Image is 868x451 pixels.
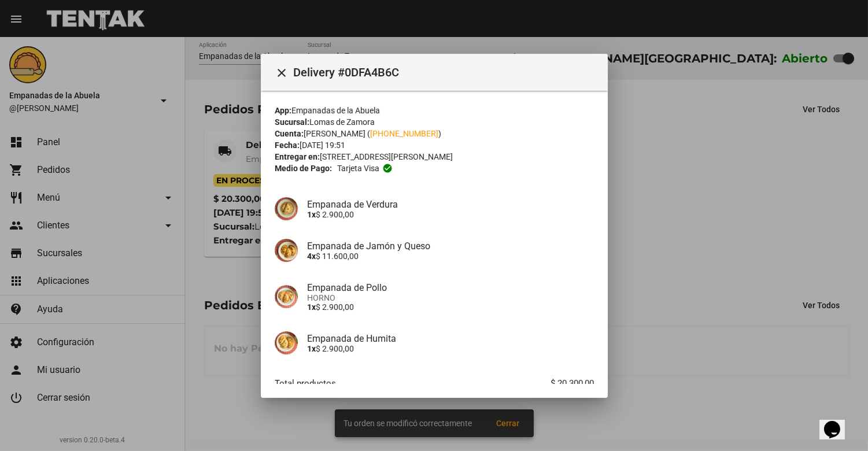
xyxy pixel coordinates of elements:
iframe: chat widget [819,405,856,439]
h4: Empanada de Pollo [307,282,594,293]
div: [PERSON_NAME] ( ) [275,128,594,139]
h4: Empanada de Jamón y Queso [307,240,594,251]
img: 72c15bfb-ac41-4ae4-a4f2-82349035ab42.jpg [275,239,298,262]
h4: Empanada de Humita [307,332,594,343]
div: Empanadas de la Abuela [275,105,594,116]
h4: Empanada de Verdura [307,198,594,209]
button: Cerrar [270,61,293,84]
li: Total productos $ 20.300,00 [275,373,594,394]
p: $ 2.900,00 [307,302,594,311]
strong: Sucursal: [275,117,309,127]
strong: Medio de Pago: [275,162,332,174]
img: 75ad1656-f1a0-4b68-b603-a72d084c9c4d.jpg [275,331,298,354]
strong: Fecha: [275,141,300,150]
span: HORNO [307,293,594,302]
b: 1x [307,302,316,311]
mat-icon: check_circle [382,163,392,173]
img: 10349b5f-e677-4e10-aec3-c36b893dfd64.jpg [275,285,298,308]
p: $ 2.900,00 [307,343,594,353]
a: [PHONE_NUMBER] [370,129,438,138]
p: $ 2.900,00 [307,209,594,219]
mat-icon: Cerrar [275,66,289,80]
img: 80da8329-9e11-41ab-9a6e-ba733f0c0218.jpg [275,197,298,220]
b: 4x [307,251,316,260]
strong: App: [275,106,291,115]
b: 1x [307,343,316,353]
strong: Entregar en: [275,152,320,161]
span: Tarjeta visa [337,162,379,174]
div: Lomas de Zamora [275,116,594,128]
strong: Cuenta: [275,129,304,138]
div: [STREET_ADDRESS][PERSON_NAME] [275,151,594,162]
b: 1x [307,209,316,219]
div: [DATE] 19:51 [275,139,594,151]
span: Delivery #0DFA4B6C [293,63,599,82]
p: $ 11.600,00 [307,251,594,260]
